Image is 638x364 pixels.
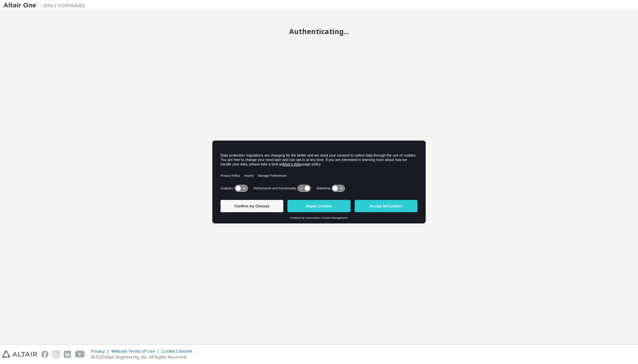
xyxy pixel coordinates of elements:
p: © 2025 Altair Engineering, Inc. All Rights Reserved. [91,354,197,360]
img: youtube.svg [75,351,85,358]
div: Cookie Consent [161,349,197,354]
img: facebook.svg [41,351,48,358]
h2: Authenticating... [3,27,635,36]
img: instagram.svg [53,351,60,358]
img: altair_logo.svg [2,351,37,358]
img: linkedin.svg [64,351,71,358]
div: Privacy [91,349,111,354]
img: Altair One [3,2,89,9]
div: Website Terms of Use [111,349,161,354]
